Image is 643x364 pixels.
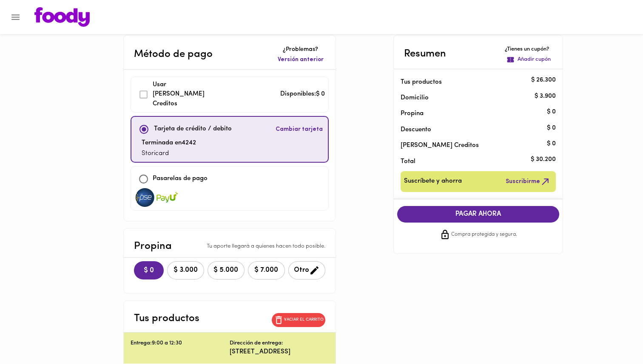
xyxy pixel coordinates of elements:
button: Menu [5,7,26,28]
p: ¿Problemas? [276,45,325,54]
button: PAGAR AHORA [397,206,560,223]
p: Tu aporte llegará a quienes hacen todo posible. [207,243,325,251]
button: $ 3.000 [167,261,204,279]
img: visa [156,188,178,207]
p: $ 30.200 [531,155,556,164]
img: visa [134,188,156,207]
button: $ 5.000 [208,261,245,279]
span: $ 5.000 [213,266,239,274]
span: Compra protegida y segura. [451,231,517,239]
p: $ 26.300 [531,76,556,85]
button: Añadir cupón [505,54,552,65]
button: Versión anterior [276,54,325,66]
span: $ 3.000 [173,266,199,274]
button: $ 7.000 [248,261,285,279]
button: Otro [288,261,325,279]
p: Tus productos [401,78,543,87]
span: Versión anterior [278,56,324,64]
p: [STREET_ADDRESS] [230,347,329,356]
p: Storicard [142,149,196,159]
p: Total [401,157,543,166]
p: Tarjeta de crédito / debito [154,124,232,134]
p: Añadir cupón [518,56,551,64]
p: Descuento [401,125,431,134]
p: Método de pago [134,47,213,62]
span: $ 0 [141,267,157,275]
p: $ 0 [547,124,556,133]
span: PAGAR AHORA [406,210,551,218]
button: Vaciar el carrito [272,313,325,327]
span: Otro [294,265,320,276]
p: $ 0 [547,107,556,116]
p: Tus productos [134,311,199,326]
span: Suscríbete y ahorra [404,176,462,187]
p: Dirección de entrega: [230,339,283,347]
p: $ 3.900 [535,92,556,101]
iframe: Messagebird Livechat Widget [594,315,634,356]
p: Terminada en 4242 [142,138,196,148]
p: Domicilio [401,93,429,102]
p: Pasarelas de pago [153,174,208,184]
button: Suscribirme [504,175,552,189]
img: logo.png [34,7,90,27]
p: Disponibles: $ 0 [280,90,325,99]
span: Cambiar tarjeta [276,125,323,134]
span: $ 7.000 [253,266,279,274]
p: [PERSON_NAME] Creditos [401,141,543,150]
button: $ 0 [134,261,164,279]
p: ¿Tienes un cupón? [505,45,552,54]
p: Resumen [404,46,446,62]
p: Propina [134,239,172,254]
p: Entrega: 9:00 a 12:30 [131,339,230,347]
p: $ 0 [547,139,556,148]
button: Cambiar tarjeta [274,120,324,138]
p: Usar [PERSON_NAME] Creditos [153,80,211,109]
span: Suscribirme [506,176,551,187]
p: Propina [401,109,543,118]
p: Vaciar el carrito [284,317,324,323]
